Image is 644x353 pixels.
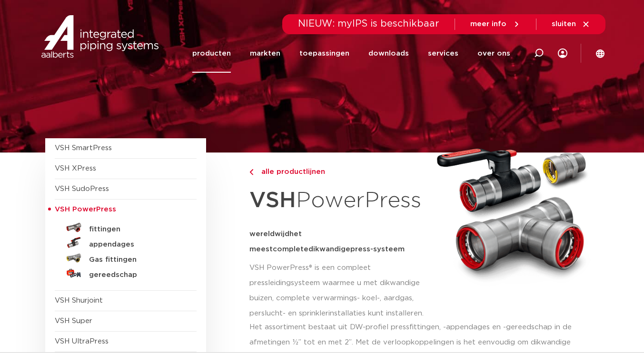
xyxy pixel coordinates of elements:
[308,246,350,253] span: dikwandige
[55,317,92,324] a: VSH Super
[249,230,302,253] span: het meest
[89,271,183,279] h5: gereedschap
[55,185,109,192] a: VSH SudoPress
[299,34,349,73] a: toepassingen
[55,235,197,250] a: appendages
[55,266,197,281] a: gereedschap
[368,34,409,73] a: downloads
[477,34,510,73] a: over ons
[55,250,197,266] a: Gas fittingen
[55,338,109,345] a: VSH UltraPress
[428,34,458,73] a: services
[249,169,253,175] img: chevron-right.svg
[298,19,439,29] span: NIEUW: myIPS is beschikbaar
[89,240,183,249] h5: appendages
[249,182,428,219] h1: PowerPress
[55,144,112,152] a: VSH SmartPress
[192,34,231,73] a: producten
[89,225,183,234] h5: fittingen
[249,190,296,211] strong: VSH
[249,166,428,178] a: alle productlijnen
[273,246,308,253] span: complete
[250,34,280,73] a: markten
[55,220,197,235] a: fittingen
[55,297,103,304] a: VSH Shurjoint
[350,246,405,253] span: press-systeem
[55,165,96,172] a: VSH XPress
[256,168,325,175] span: alle productlijnen
[470,20,506,28] span: meer info
[558,34,567,73] div: my IPS
[470,20,521,29] a: meer info
[192,34,510,73] nav: Menu
[552,20,576,28] span: sluiten
[249,260,428,321] p: VSH PowerPress® is een compleet pressleidingsysteem waarmee u met dikwandige buizen, complete ver...
[55,206,116,213] span: VSH PowerPress
[552,20,590,29] a: sluiten
[89,256,183,264] h5: Gas fittingen
[249,230,289,238] span: wereldwijd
